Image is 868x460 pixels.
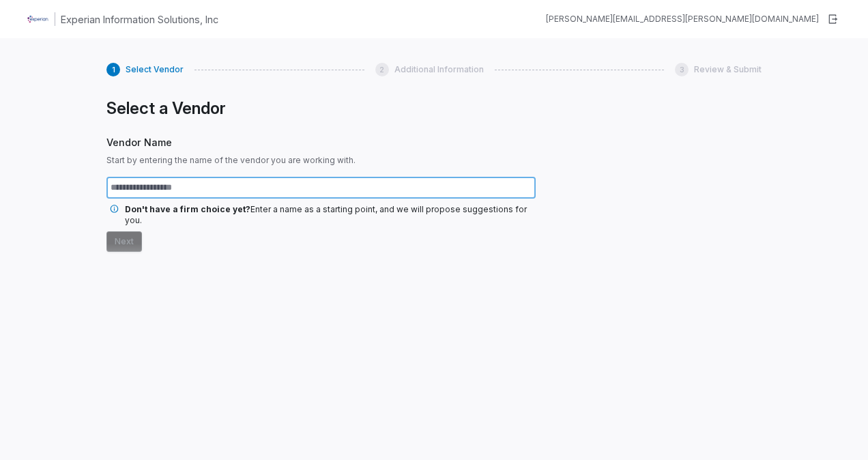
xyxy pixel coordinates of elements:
span: Start by entering the name of the vendor you are working with. [106,155,536,166]
div: 2 [375,63,389,76]
div: 1 [106,63,120,76]
span: Additional Information [394,64,484,75]
span: Enter a name as a starting point, and we will propose suggestions for you. [125,204,527,225]
span: Don't have a firm choice yet? [125,204,250,214]
img: Clerk Logo [27,8,49,30]
span: Review & Submit [694,64,762,75]
div: 3 [675,63,689,76]
div: [PERSON_NAME][EMAIL_ADDRESS][PERSON_NAME][DOMAIN_NAME] [546,14,819,25]
h1: Select a Vendor [106,98,536,119]
h1: Experian Information Solutions, Inc [61,12,218,27]
span: Vendor Name [106,135,536,149]
span: Select Vendor [126,64,184,75]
